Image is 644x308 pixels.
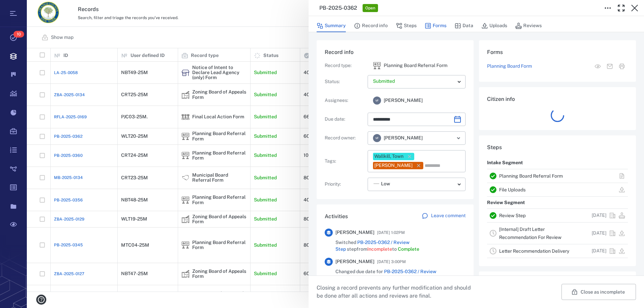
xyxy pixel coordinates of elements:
p: Planning Board Referral Form [384,62,447,69]
button: Close [628,1,641,15]
div: V F [373,97,381,105]
button: Record info [354,19,388,32]
a: Planning Board Referral Form [499,173,563,179]
span: [PERSON_NAME] [335,258,374,265]
h6: Forms [487,48,628,56]
a: [Internal] Draft Letter Recommendation For Review [499,227,561,240]
p: Assignees : [325,97,365,104]
img: icon Planning Board Referral Form [373,62,381,70]
div: Citizen info [479,87,636,135]
span: [PERSON_NAME] [335,229,374,236]
p: Submitted [373,78,455,85]
button: Choose date, selected date is Oct 24, 2025 [451,113,464,126]
button: Close as incomplete [561,284,636,300]
p: Review Segment [487,197,525,209]
span: [PERSON_NAME] [384,97,423,104]
h6: Activities [325,212,348,221]
div: Wallkill, Town [374,153,404,160]
a: PB-2025-0362 / Review Step [335,269,436,281]
span: [PERSON_NAME] [384,135,423,141]
a: PB-2025-0362 / Review Step [335,240,410,252]
button: Summary [317,19,346,32]
p: [DATE] [592,248,606,254]
p: Due date : [325,116,365,123]
button: Mail form [604,60,616,72]
p: [DATE] [592,212,606,219]
span: Open [364,5,377,11]
div: [PERSON_NAME] [374,162,413,169]
a: Letter Recommendation Delivery [499,248,569,254]
span: Changed due date for step from to [335,268,466,282]
h6: Record info [325,48,466,56]
p: Status : [325,78,365,85]
button: Print form [616,60,628,72]
span: Low [381,181,390,187]
p: Tags : [325,158,365,165]
p: [DATE] [592,230,606,237]
div: Record infoRecord type:icon Planning Board Referral FormPlanning Board Referral FormStatus:Assign... [317,40,474,204]
button: Reviews [515,19,542,32]
button: Uploads [481,19,507,32]
button: Open [454,133,463,143]
p: Record type : [325,62,365,69]
span: [DATE] 3:00PM [377,258,406,266]
p: Closing a record prevents any further modification and should be done after all actions and revie... [317,284,476,300]
div: Planning Board Referral Form [373,62,381,70]
span: 10 [13,31,24,38]
span: Switched step from to [335,239,466,252]
a: Planning Board Form [487,63,532,70]
button: Toggle Fullscreen [614,1,628,15]
button: Forms [425,19,446,32]
p: Record owner : [325,135,365,141]
a: File Uploads [499,187,526,192]
button: Steps [396,19,417,32]
p: Priority : [325,181,365,188]
button: Toggle to Edit Boxes [601,1,614,15]
span: Incomplete [367,246,392,252]
button: Data [454,19,473,32]
h6: Steps [487,143,628,151]
span: Complete [398,246,419,252]
div: StepsIntake SegmentPlanning Board Referral FormFile UploadsReview SegmentReview Step[DATE][Intern... [479,135,636,271]
h3: PB-2025-0362 [319,4,357,12]
span: [DATE] 1:02PM [377,229,405,237]
p: Intake Segment [487,157,523,169]
a: Review Step [499,213,526,218]
div: V F [373,134,381,142]
div: FormsPlanning Board FormView form in the stepMail formPrint form [479,40,636,87]
p: Leave comment [431,212,466,219]
h6: Citizen info [487,95,628,103]
span: Help [15,5,29,11]
button: View form in the step [592,60,604,72]
a: Leave comment [422,212,466,221]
